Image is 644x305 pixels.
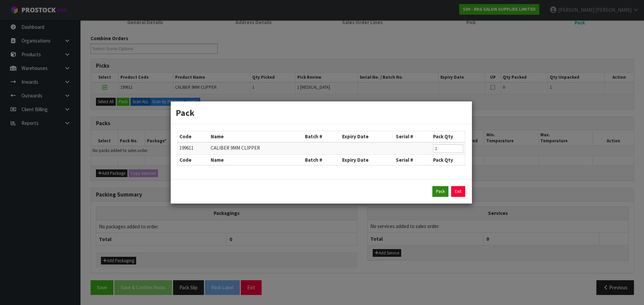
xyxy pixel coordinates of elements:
th: Batch # [303,154,340,165]
th: Name [209,131,303,142]
th: Name [209,154,303,165]
th: Code [178,131,209,142]
th: Serial # [394,131,431,142]
th: Code [178,154,209,165]
button: Pack [432,186,448,197]
th: Serial # [394,154,431,165]
th: Pack Qty [431,131,465,142]
th: Pack Qty [431,154,465,165]
th: Expiry Date [340,131,394,142]
a: Exit [451,186,465,197]
th: Expiry Date [340,154,394,165]
span: CALIBER 9MM CLIPPER [211,145,260,151]
h3: Pack [176,106,467,119]
span: 199611 [179,145,194,151]
th: Batch # [303,131,340,142]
